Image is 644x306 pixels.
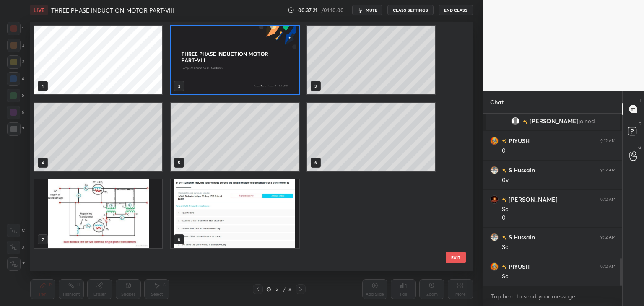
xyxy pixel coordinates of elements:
[7,106,24,119] div: 6
[600,197,615,202] div: 9:12 AM
[507,262,530,271] h6: PIYUSH
[7,224,25,237] div: C
[7,39,24,52] div: 2
[273,287,281,292] div: 2
[51,6,174,14] h4: THREE PHASE INDUCTION MOTOR PART-VIII
[502,235,507,240] img: no-rating-badge.077c3623.svg
[30,5,48,15] div: LIVE
[490,262,499,271] img: 845d038e62a74313b88c206d20b2ed63.76911074_3
[387,5,434,15] button: CLASS SETTINGS
[502,272,615,281] div: Sc
[7,257,25,271] div: Z
[7,241,25,254] div: X
[530,118,579,124] span: [PERSON_NAME]
[490,195,499,204] img: daa425374cb446028a250903ee68cc3a.jpg
[502,168,507,173] img: no-rating-badge.077c3623.svg
[502,205,615,214] div: Sc
[523,119,528,124] img: no-rating-badge.077c3623.svg
[352,5,382,15] button: mute
[502,214,615,222] div: 0
[502,176,615,184] div: 0v
[30,22,458,271] div: grid
[287,285,292,293] div: 8
[7,22,24,35] div: 1
[600,235,615,240] div: 9:12 AM
[507,136,530,145] h6: PIYUSH
[502,197,507,202] img: no-rating-badge.077c3623.svg
[490,166,499,174] img: 6ec543c3ec9c4428aa04ab86c63f5a1b.jpg
[283,287,286,292] div: /
[502,139,507,143] img: no-rating-badge.077c3623.svg
[600,264,615,269] div: 9:12 AM
[483,114,622,286] div: grid
[490,233,499,241] img: 6ec543c3ec9c4428aa04ab86c63f5a1b.jpg
[507,233,535,241] h6: S Hussain
[502,265,507,269] img: no-rating-badge.077c3623.svg
[439,5,473,15] button: End Class
[7,122,24,136] div: 7
[34,179,162,248] img: 175972194153N747.jpg
[171,26,299,94] img: 6c3f6968-a261-11f0-9be4-466e106b81f6.jpg
[507,166,535,174] h6: S Hussain
[639,97,641,104] p: T
[7,55,24,69] div: 3
[600,168,615,173] div: 9:12 AM
[7,72,24,86] div: 4
[446,252,466,263] button: EXIT
[502,243,615,252] div: Sc
[7,89,24,102] div: 5
[171,179,299,248] img: 1759720547UK9IAE.jpg
[600,138,615,143] div: 9:12 AM
[502,147,615,155] div: 0
[638,144,641,150] p: G
[483,91,510,113] p: Chat
[507,195,558,204] h6: [PERSON_NAME]
[366,7,377,13] span: mute
[639,121,641,127] p: D
[579,118,595,124] span: joined
[511,117,519,125] img: default.png
[490,137,499,145] img: 845d038e62a74313b88c206d20b2ed63.76911074_3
